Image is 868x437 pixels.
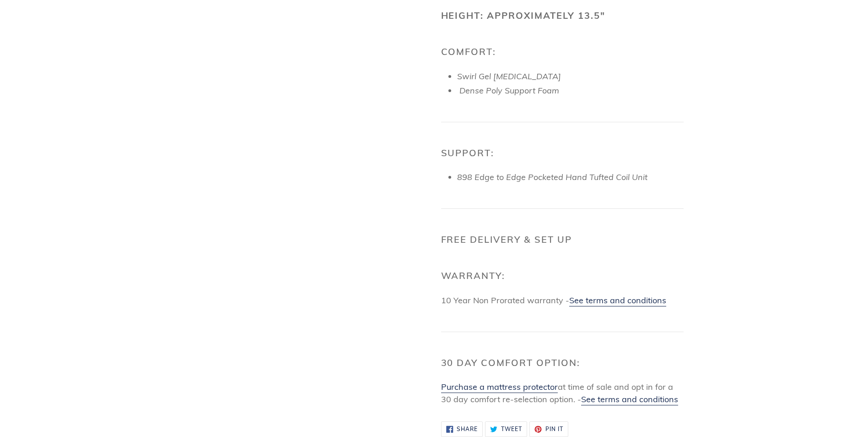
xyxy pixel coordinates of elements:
span: Swirl Gel [MEDICAL_DATA] [457,71,561,82]
p: 10 Year Non Prorated warranty - [441,294,684,306]
span: 898 Edge to Edge Pocketed Hand Tufted Coil Unit [457,172,647,182]
a: See terms and conditions [581,394,678,405]
h2: 30 Day Comfort Option: [441,357,684,368]
span: Pin it [545,426,563,432]
h2: Support: [441,147,684,158]
span: Tweet [501,426,522,432]
span: Share [457,426,478,432]
span: Dense Poly Support Foam [459,85,559,96]
b: Height: Approximately 13.5" [441,10,606,21]
p: at time of sale and opt in for a 30 day comfort re-selection option. - [441,381,684,405]
h2: Warranty: [441,270,684,281]
a: See terms and conditions [569,295,666,306]
h2: Free Delivery & Set Up [441,234,684,245]
h2: Comfort: [441,46,684,57]
a: Purchase a mattress protector [441,382,558,393]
